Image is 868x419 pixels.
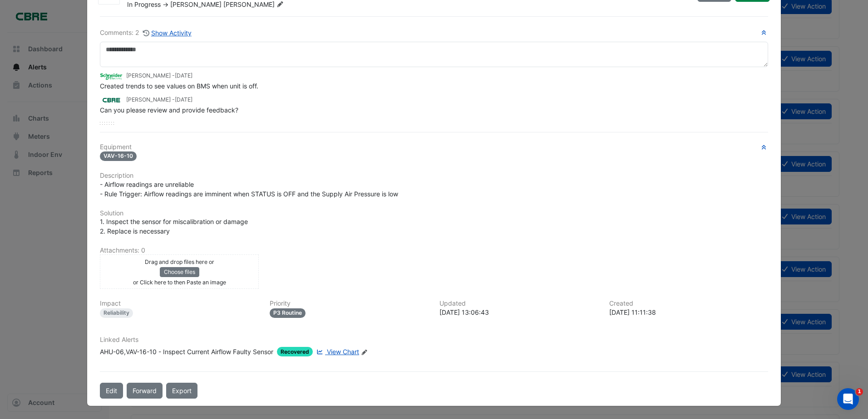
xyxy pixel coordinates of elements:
[100,300,259,307] h6: Impact
[175,72,192,79] span: 2025-06-10 13:06:43
[100,71,123,81] img: Schneider Electric
[163,0,168,8] span: ->
[126,96,192,104] small: [PERSON_NAME] -
[100,308,133,318] div: Reliability
[100,106,238,114] span: Can you please review and provide feedback?
[100,151,137,161] span: VAV-16-10
[100,82,258,90] span: Created trends to see values on BMS when unit is off.
[837,388,859,410] iframe: Intercom live chat
[856,388,863,395] span: 1
[100,143,768,151] h6: Equipment
[361,349,368,356] fa-icon: Edit Linked Alerts
[100,28,192,38] div: Comments: 2
[175,96,192,103] span: 2025-05-07 11:11:38
[143,28,192,38] button: Show Activity
[100,247,768,254] h6: Attachments: 0
[100,347,273,356] div: AHU-06,VAV-16-10 - Inspect Current Airflow Faulty Sensor
[133,279,226,286] small: or Click here to then Paste an image
[100,95,123,105] img: CBRE Charter Hall
[100,218,248,235] span: 1. Inspect the sensor for miscalibration or damage 2. Replace is necessary
[100,172,768,180] h6: Description
[439,300,598,307] h6: Updated
[170,0,222,8] span: [PERSON_NAME]
[126,72,192,80] small: [PERSON_NAME] -
[160,267,199,277] button: Choose files
[100,383,123,399] button: Edit
[100,180,398,198] span: - Airflow readings are unreliable - Rule Trigger: Airflow readings are imminent when STATUS is OF...
[100,336,768,344] h6: Linked Alerts
[270,308,306,318] div: P3 Routine
[439,307,598,317] div: [DATE] 13:06:43
[166,383,197,399] a: Export
[609,307,768,317] div: [DATE] 11:11:38
[145,258,214,265] small: Drag and drop files here or
[270,300,429,307] h6: Priority
[127,0,161,8] span: In Progress
[609,300,768,307] h6: Created
[315,347,359,356] a: View Chart
[277,347,313,356] span: Recovered
[327,348,359,356] span: View Chart
[127,383,163,399] button: Forward
[100,209,768,217] h6: Solution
